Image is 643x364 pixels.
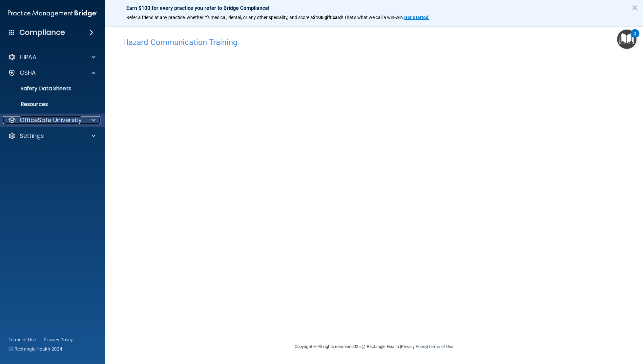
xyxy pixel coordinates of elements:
p: Earn $100 for every practice you refer to Bridge Compliance! [126,5,622,11]
p: Settings [20,132,44,140]
a: OfficeSafe University [8,116,95,124]
p: HIPAA [20,53,36,61]
span: Ⓒ Rectangle Health 2024 [9,346,62,352]
a: Settings [8,132,95,140]
p: Safety Data Sheets [4,85,94,92]
button: Close [632,2,638,13]
a: Privacy Policy [44,336,73,343]
p: OfficeSafe University [20,116,82,124]
div: 2 [634,33,636,42]
h4: Hazard Communication Training [123,38,625,47]
span: ! That's what we call a win-win. [342,15,404,20]
strong: Get Started [404,15,428,20]
p: Resources [4,101,94,108]
span: Refer a friend at any practice, whether it's medical, dental, or any other speciality, and score a [126,15,313,20]
div: Copyright © All rights reserved 2025 @ Rectangle Health | | [254,336,494,357]
a: Get Started [404,15,429,20]
img: PMB logo [8,7,97,20]
a: Terms of Use [428,344,453,349]
h4: Compliance [19,28,65,37]
a: HIPAA [8,53,95,61]
p: OSHA [20,69,36,77]
iframe: HCT [123,50,458,267]
a: Privacy Policy [401,344,427,349]
button: Open Resource Center, 2 new notifications [617,30,636,49]
a: Terms of Use [9,336,36,343]
a: OSHA [8,69,95,77]
strong: $100 gift card [313,15,342,20]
